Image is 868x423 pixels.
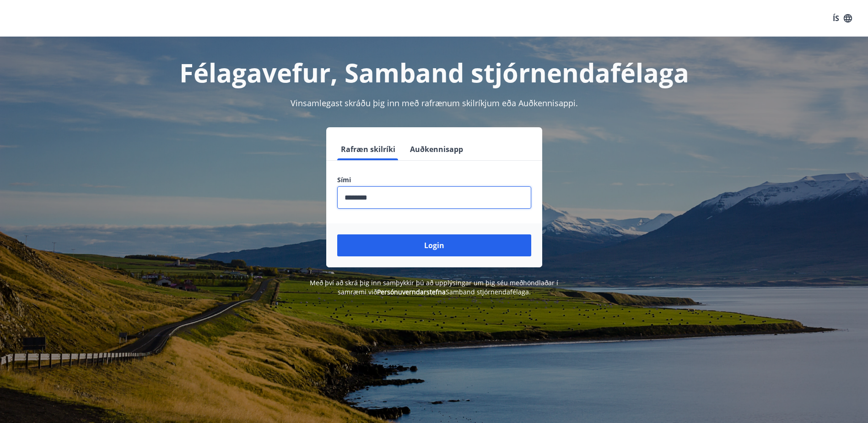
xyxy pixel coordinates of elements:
[291,98,578,108] span: Vinsamlegast skráðu þig inn með rafrænum skilríkjum eða Auðkennisappi.
[377,287,446,296] a: Persónuverndarstefna
[828,10,857,27] button: ÍS
[337,175,531,184] label: Sími
[116,55,753,90] h1: Félagavefur, Samband stjórnendafélaga
[337,138,399,160] button: Rafræn skilríki
[310,278,558,296] span: Með því að skrá þig inn samþykkir þú að upplýsingar um þig séu meðhöndlaðar í samræmi við Samband...
[337,234,531,256] button: Login
[406,138,467,160] button: Auðkennisapp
